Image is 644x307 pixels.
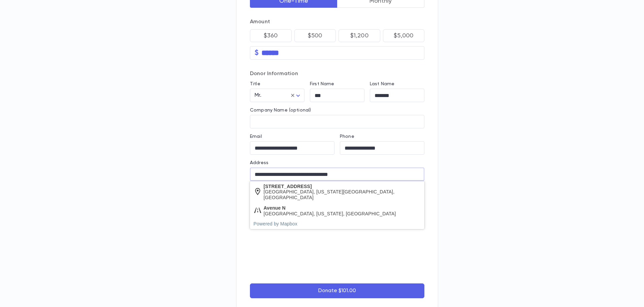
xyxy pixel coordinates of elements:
label: First Name [310,81,334,87]
label: Phone [340,134,354,139]
p: $500 [308,32,322,39]
div: [GEOGRAPHIC_DATA], [US_STATE][GEOGRAPHIC_DATA], [GEOGRAPHIC_DATA] [264,189,421,201]
div: [GEOGRAPHIC_DATA], [US_STATE], [GEOGRAPHIC_DATA] [264,211,396,217]
p: $5,000 [394,32,413,39]
button: Donate $101.00 [250,283,424,298]
button: $5,000 [383,29,425,42]
p: $360 [264,32,278,39]
div: Avenue N [264,205,396,211]
label: Last Name [370,81,394,87]
label: Title [250,81,260,87]
label: Email [250,134,262,139]
p: $ [255,50,259,56]
span: Mr. [255,93,261,98]
button: $360 [250,29,292,42]
a: Powered by Mapbox [254,221,297,226]
div: Mr. [250,89,304,102]
button: $500 [294,29,336,42]
p: Amount [250,19,424,25]
p: $1,200 [350,32,368,39]
label: Company Name (optional) [250,108,311,113]
button: $1,200 [339,29,380,42]
div: [STREET_ADDRESS] [264,184,421,189]
label: Address [250,160,268,165]
p: Donor Information [250,70,424,77]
